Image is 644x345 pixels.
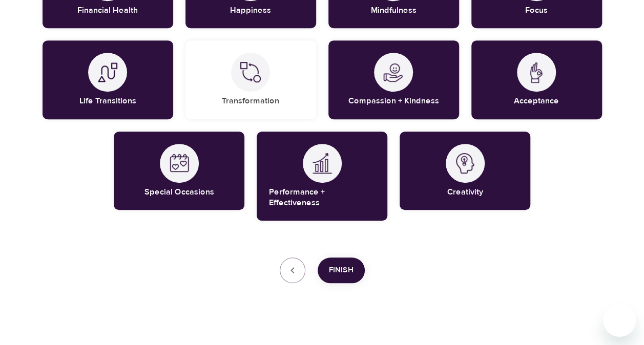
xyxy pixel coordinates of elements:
img: Special Occasions [169,153,190,174]
div: Life TransitionsLife Transitions [43,40,173,119]
h5: Mindfulness [371,5,417,16]
div: TransformationTransformation [185,40,316,119]
img: Performance + Effectiveness [312,153,333,174]
div: CreativityCreativity [400,132,530,210]
h5: Compassion + Kindness [348,96,439,106]
span: Finish [329,264,354,277]
h5: Creativity [447,187,483,198]
h5: Life Transitions [79,96,136,106]
div: AcceptanceAcceptance [471,40,602,119]
img: Life Transitions [97,62,118,82]
button: Finish [318,257,365,283]
div: Compassion + KindnessCompassion + Kindness [328,40,459,119]
img: Creativity [455,153,475,174]
div: Performance + EffectivenessPerformance + Effectiveness [257,132,387,221]
h5: Special Occasions [144,187,214,198]
h5: Acceptance [514,96,559,106]
h5: Financial Health [77,5,138,16]
h5: Focus [525,5,548,16]
h5: Performance + Effectiveness [269,187,375,209]
h5: Happiness [230,5,271,16]
img: Compassion + Kindness [383,62,404,82]
iframe: Button to launch messaging window [603,304,636,337]
h5: Transformation [222,96,279,106]
img: Acceptance [526,62,547,83]
div: Special OccasionsSpecial Occasions [114,132,244,210]
img: Transformation [240,62,261,82]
